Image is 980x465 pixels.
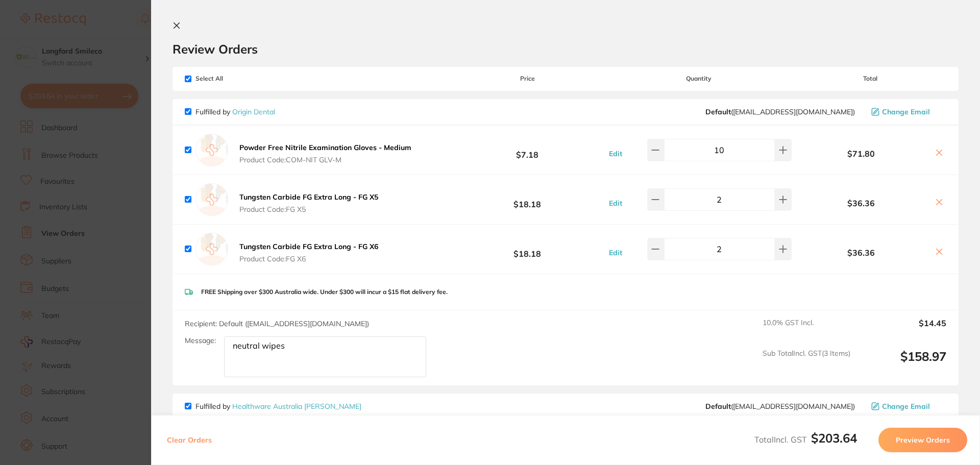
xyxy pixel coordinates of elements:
p: Fulfilled by [195,108,275,116]
span: Price [451,75,603,82]
button: Change Email [868,107,946,116]
b: $36.36 [794,199,928,208]
span: Select All [185,75,287,82]
a: Origin Dental [232,107,275,116]
span: info@healthwareaustralia.com.au [705,402,855,410]
b: Default [705,107,731,116]
button: Edit [606,199,625,208]
span: Total Incl. GST [754,434,857,445]
b: $71.80 [794,149,928,158]
span: Recipient: Default ( [EMAIL_ADDRESS][DOMAIN_NAME] ) [185,319,369,328]
img: empty.jpg [195,183,228,216]
p: Fulfilled by [195,402,361,410]
span: Change Email [882,402,930,410]
b: $7.18 [451,140,603,159]
button: Preview Orders [878,428,967,452]
img: empty.jpg [195,233,228,265]
b: Powder Free Nitrile Examination Gloves - Medium [239,143,411,152]
b: Tungsten Carbide FG Extra Long - FG X6 [239,242,378,251]
output: $158.97 [859,349,946,377]
span: Change Email [882,108,930,116]
button: Powder Free Nitrile Examination Gloves - Medium Product Code:COM-NIT GLV-M [236,143,414,164]
button: Clear Orders [164,428,215,452]
img: empty.jpg [195,134,228,166]
span: Quantity [604,75,794,82]
p: FREE Shipping over $300 Australia wide. Under $300 will incur a $15 flat delivery fee. [201,288,448,296]
h2: Review Orders [173,41,959,57]
b: $18.18 [451,239,603,258]
b: $18.18 [451,190,603,209]
span: Product Code: FG X5 [239,205,378,213]
span: Total [794,75,946,82]
a: Healthware Australia [PERSON_NAME] [232,402,361,411]
span: Product Code: COM-NIT GLV-M [239,156,411,164]
button: Edit [606,149,625,158]
button: Tungsten Carbide FG Extra Long - FG X6 Product Code:FG X6 [236,242,381,263]
b: Tungsten Carbide FG Extra Long - FG X5 [239,192,378,202]
textarea: neutral wipes [224,336,426,377]
button: Edit [606,248,625,257]
button: Tungsten Carbide FG Extra Long - FG X5 Product Code:FG X5 [236,192,381,214]
b: $36.36 [794,248,928,257]
button: Change Email [868,402,946,411]
span: info@origindental.com.au [705,108,855,116]
b: Default [705,402,731,411]
span: 10.0 % GST Incl. [763,319,850,341]
output: $14.45 [859,319,946,341]
b: $203.64 [811,430,857,446]
span: Product Code: FG X6 [239,255,378,263]
span: Sub Total Incl. GST ( 3 Items) [763,349,850,377]
label: Message: [185,336,216,345]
